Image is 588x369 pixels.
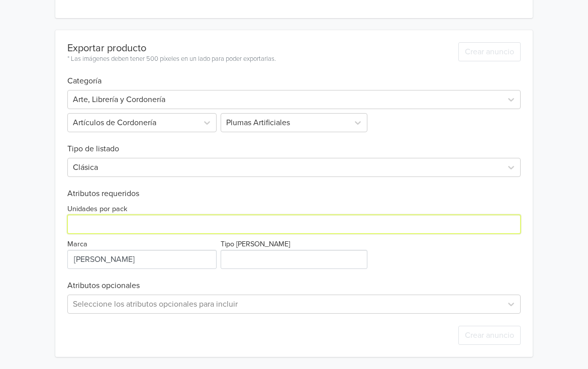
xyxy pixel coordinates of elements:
[67,281,521,291] h6: Atributos opcionales
[67,132,521,154] h6: Tipo de listado
[458,326,521,345] button: Crear anuncio
[67,239,87,250] label: Marca
[67,42,276,54] div: Exportar producto
[67,189,521,199] h6: Atributos requeridos
[221,239,290,250] label: Tipo [PERSON_NAME]
[458,42,521,61] button: Crear anuncio
[67,54,276,64] div: * Las imágenes deben tener 500 píxeles en un lado para poder exportarlas.
[67,64,521,86] h6: Categoría
[67,204,127,215] label: Unidades por pack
